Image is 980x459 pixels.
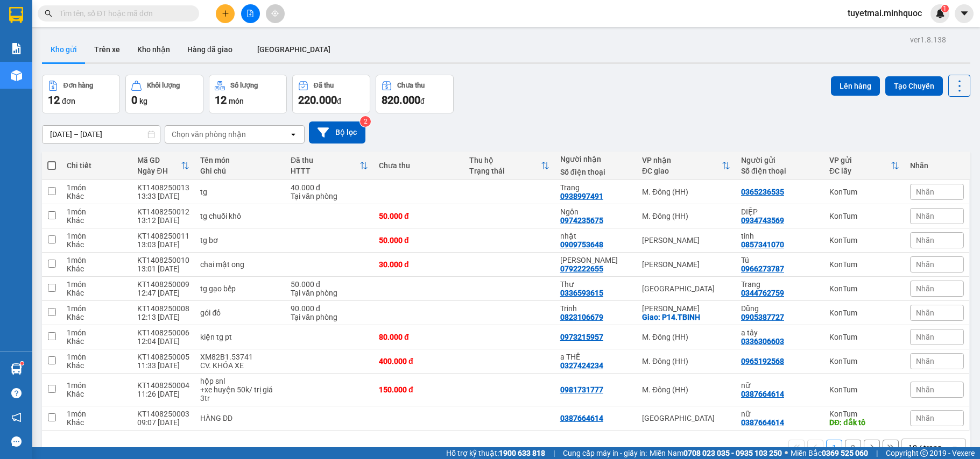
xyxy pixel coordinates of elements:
img: warehouse-icon [11,70,22,81]
div: 0327424234 [560,361,603,370]
div: Trang [560,183,631,192]
div: [PERSON_NAME] [642,236,730,245]
div: 1 món [67,183,126,192]
input: Tìm tên, số ĐT hoặc mã đơn [59,8,186,19]
strong: 1900 633 818 [499,449,545,457]
div: Tại văn phòng [291,289,368,297]
div: Tại văn phòng [291,192,368,200]
div: Thư [560,280,631,289]
div: Khác [67,337,126,346]
div: a tây [741,328,819,337]
div: a THẾ [560,353,631,361]
strong: 0369 525 060 [822,449,868,457]
div: 0974235675 [560,216,603,225]
button: Đơn hàng12đơn [42,75,120,113]
span: Nhãn [916,260,934,269]
div: hộp snl [200,377,280,385]
div: KT1408250003 [137,410,189,418]
div: Khác [67,289,126,297]
div: Thu hộ [469,156,540,164]
div: 30.000 đ [379,260,459,269]
div: tg [200,188,280,196]
div: 0981731777 [560,385,603,394]
div: M. Đông (HH) [642,188,730,196]
div: tg gạo bếp [200,284,280,293]
div: Tại văn phòng [291,313,368,321]
div: KT1408250012 [137,207,189,216]
span: tuyetmai.minhquoc [839,6,930,20]
div: ver 1.8.138 [910,34,946,46]
div: 1 món [67,381,126,390]
div: Ngôn [560,207,631,216]
div: ĐC lấy [829,167,891,175]
div: KT1408250011 [137,232,189,240]
button: Chưa thu820.000đ [376,75,454,113]
div: KonTum [829,385,899,394]
span: Nhãn [916,212,934,220]
span: 220.000 [298,94,337,106]
div: nhật [560,232,631,240]
div: 80.000 đ [379,333,459,341]
div: Ghi chú [200,167,280,175]
div: gói đỏ [200,309,280,317]
div: 50.000 đ [379,212,459,220]
div: 0973215957 [560,333,603,341]
div: 50.000 đ [379,236,459,245]
div: 0387664614 [741,418,784,427]
button: Hàng đã giao [179,37,241,62]
button: Kho gửi [42,37,86,62]
button: Trên xe [86,37,129,62]
div: Đơn hàng [64,82,93,89]
button: Kho nhận [129,37,179,62]
span: plus [222,10,229,17]
div: 0792222655 [560,264,603,273]
span: message [11,436,22,447]
div: 0336306603 [741,337,784,346]
span: search [45,10,52,17]
button: file-add [241,4,260,23]
div: 1 món [67,232,126,240]
div: VP nhận [642,156,722,164]
div: 13:01 [DATE] [137,264,189,273]
div: Trinh [560,304,631,313]
span: | [876,447,878,459]
div: KonTum [829,357,899,365]
span: Nhãn [916,385,934,394]
span: | [553,447,555,459]
span: món [229,97,244,105]
div: KonTum [829,309,899,317]
div: KonTum [829,333,899,341]
div: 1 món [67,256,126,264]
div: Dũng [741,304,819,313]
button: Đã thu220.000đ [292,75,370,113]
span: Hỗ trợ kỹ thuật: [446,447,545,459]
button: caret-down [955,4,974,23]
button: aim [266,4,285,23]
div: 0905387727 [741,313,784,321]
div: Số lượng [230,82,258,89]
span: Nhãn [916,357,934,365]
div: 0387664614 [741,390,784,398]
span: Cung cấp máy in - giấy in: [563,447,647,459]
div: 13:12 [DATE] [137,216,189,225]
div: 0966273787 [741,264,784,273]
div: Giao: P14.TBINH [642,313,730,321]
button: 2 [845,440,861,456]
div: KonTum [829,212,899,220]
div: 40.000 đ [291,183,368,192]
span: [GEOGRAPHIC_DATA] [257,45,330,54]
th: Toggle SortBy [824,152,905,180]
span: Nhãn [916,333,934,341]
span: Nhãn [916,309,934,317]
span: đơn [62,97,75,105]
div: Chọn văn phòng nhận [172,129,246,140]
div: 09:07 [DATE] [137,418,189,427]
strong: 0708 023 035 - 0935 103 250 [683,449,782,457]
div: KonTum [829,188,899,196]
div: 50.000 đ [291,280,368,289]
button: Lên hàng [831,76,880,96]
div: KT1408250010 [137,256,189,264]
div: Chưa thu [397,82,425,89]
span: Miền Nam [650,447,782,459]
div: 1 món [67,328,126,337]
